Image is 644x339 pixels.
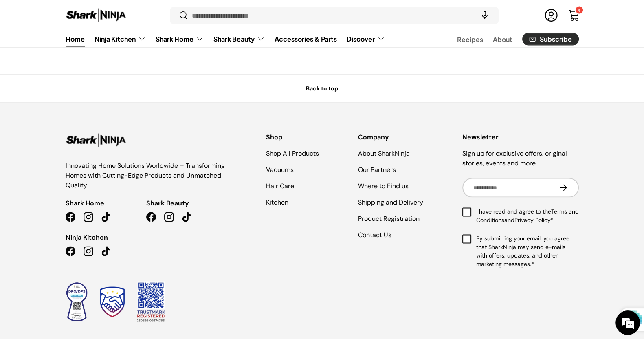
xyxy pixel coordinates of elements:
speech-search-button: Search by voice [472,7,498,24]
a: Our Partners [358,165,396,174]
img: Shark Ninja Philippines [66,7,127,23]
a: Recipes [457,31,483,47]
a: About [493,31,512,47]
a: Accessories & Parts [275,31,337,46]
a: Shop All Products [266,149,319,158]
summary: Shark Beauty [209,31,270,47]
img: Data Privacy Seal [66,282,88,322]
img: Trustmark QR [137,282,165,323]
a: Home [66,31,85,46]
a: Kitchen [266,198,288,207]
nav: Secondary [437,31,579,47]
p: Innovating Home Solutions Worldwide – Transforming Homes with Cutting-Edge Products and Unmatched... [66,161,227,190]
span: By submitting your email, you agree that SharkNinja may send e-mails with offers, updates, and ot... [476,234,579,269]
a: Product Registration [358,214,420,223]
textarea: Type your message and hit 'Enter' [4,222,155,251]
div: Minimize live chat window [134,4,153,24]
a: Vacuums [266,165,294,174]
a: Shipping and Delivery [358,198,423,207]
span: 4 [578,7,580,13]
img: Protected by hCaptcha [624,308,642,331]
a: Hair Care [266,182,294,190]
span: We're online! [47,103,112,185]
summary: Discover [342,31,390,47]
a: Subscribe [522,33,579,45]
img: Trustmark Seal [100,287,125,318]
span: Shark Home [66,198,104,208]
p: Sign up for exclusive offers, original stories, events and more. [462,149,579,168]
span: Subscribe [540,36,572,42]
a: Privacy Policy [514,216,551,224]
div: Chat with us now [42,46,137,56]
a: Contact Us [358,231,391,239]
h2: Newsletter [462,132,579,142]
summary: Ninja Kitchen [90,31,151,47]
a: Where to Find us [358,182,409,190]
nav: Primary [66,31,385,47]
span: Shark Beauty [146,198,189,208]
a: About SharkNinja [358,149,410,158]
summary: Shark Home [151,31,209,47]
span: Ninja Kitchen [66,233,108,242]
span: I have read and agree to the and * [476,207,579,225]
